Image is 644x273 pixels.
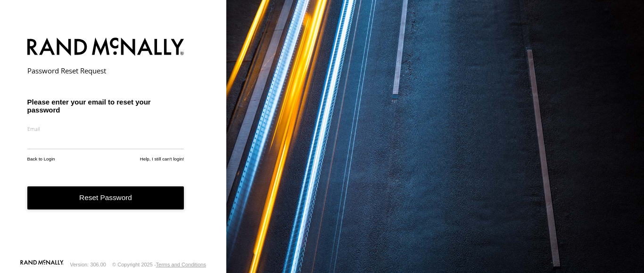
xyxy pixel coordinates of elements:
[70,262,106,267] div: Version: 306.00
[27,36,184,60] img: Rand McNally
[27,66,184,75] h2: Password Reset Request
[27,125,184,132] label: Email
[112,262,206,267] div: © Copyright 2025 -
[20,260,64,269] a: Visit our Website
[140,156,184,161] a: Help, I still can't login!
[27,156,55,161] a: Back to Login
[156,262,206,267] a: Terms and Conditions
[27,186,184,209] button: Reset Password
[27,98,184,114] h3: Please enter your email to reset your password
